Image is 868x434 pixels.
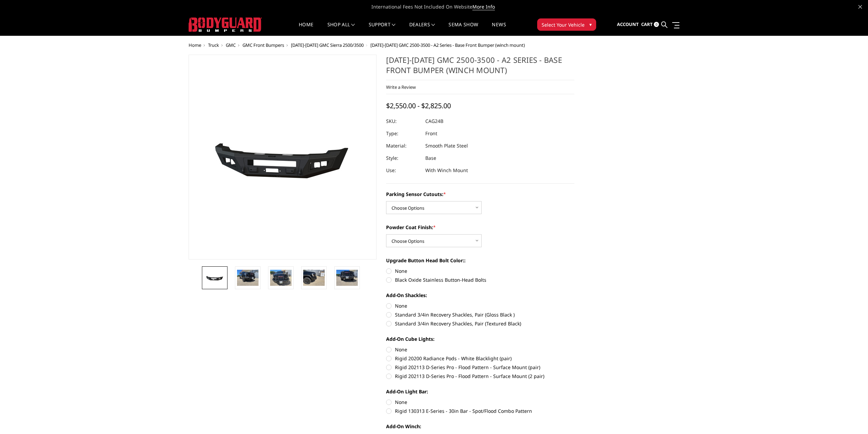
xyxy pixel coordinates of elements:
[425,152,436,164] dd: Base
[336,270,358,286] img: 2024-2025 GMC 2500-3500 - A2 Series - Base Front Bumper (winch mount)
[386,164,420,177] dt: Use:
[641,15,659,34] a: Cart 0
[386,267,574,275] label: None
[386,191,574,198] label: Parking Sensor Cutouts:
[542,21,585,28] span: Select Your Vehicle
[386,292,574,299] label: Add-On Shackles:
[237,270,259,286] img: 2024-2025 GMC 2500-3500 - A2 Series - Base Front Bumper (winch mount)
[370,42,525,48] span: [DATE]-[DATE] GMC 2500-3500 - A2 Series - Base Front Bumper (winch mount)
[291,42,364,48] a: [DATE]-[DATE] GMC Sierra 2500/3500
[386,55,574,80] h1: [DATE]-[DATE] GMC 2500-3500 - A2 Series - Base Front Bumper (winch mount)
[654,22,659,27] span: 0
[204,273,225,283] img: 2024-2025 GMC 2500-3500 - A2 Series - Base Front Bumper (winch mount)
[448,22,478,36] a: SEMA Show
[589,21,592,28] span: ▾
[386,320,574,327] label: Standard 3/4in Recovery Shackles, Pair (Textured Black)
[386,407,574,415] label: Rigid 130313 E-Series - 30in Bar - Spot/Flood Combo Pattern
[386,257,574,264] label: Upgrade Button Head Bolt Color::
[386,423,574,430] label: Add-On Winch:
[409,22,435,36] a: Dealers
[386,276,574,283] label: Black Oxide Stainless Button-Head Bolts
[641,21,653,27] span: Cart
[386,346,574,353] label: None
[425,164,468,177] dd: With Winch Mount
[472,3,495,10] a: More Info
[327,22,355,36] a: shop all
[386,302,574,309] label: None
[425,140,468,152] dd: Smooth Plate Steel
[242,42,284,48] a: GMC Front Bumpers
[425,127,437,140] dd: Front
[189,17,262,32] img: BODYGUARD BUMPERS
[208,42,219,48] a: Truck
[386,115,420,127] dt: SKU:
[386,335,574,342] label: Add-On Cube Lights:
[386,140,420,152] dt: Material:
[303,270,325,286] img: 2024-2025 GMC 2500-3500 - A2 Series - Base Front Bumper (winch mount)
[386,101,451,110] span: $2,550.00 - $2,825.00
[369,22,396,36] a: Support
[386,84,416,90] a: Write a Review
[386,373,574,380] label: Rigid 202113 D-Series Pro - Flood Pattern - Surface Mount (2 pair)
[386,355,574,362] label: Rigid 20200 Radiance Pods - White Blacklight (pair)
[386,152,420,164] dt: Style:
[386,388,574,395] label: Add-On Light Bar:
[386,364,574,371] label: Rigid 202113 D-Series Pro - Flood Pattern - Surface Mount (pair)
[386,224,574,231] label: Powder Coat Finish:
[189,42,201,48] a: Home
[226,42,236,48] a: GMC
[617,21,639,27] span: Account
[299,22,313,36] a: Home
[425,115,443,127] dd: CAG24B
[270,270,292,286] img: 2024-2025 GMC 2500-3500 - A2 Series - Base Front Bumper (winch mount)
[492,22,506,36] a: News
[617,15,639,34] a: Account
[386,311,574,318] label: Standard 3/4in Recovery Shackles, Pair (Gloss Black )
[189,55,377,260] a: 2024-2025 GMC 2500-3500 - A2 Series - Base Front Bumper (winch mount)
[386,127,420,140] dt: Type:
[386,398,574,406] label: None
[537,18,596,31] button: Select Your Vehicle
